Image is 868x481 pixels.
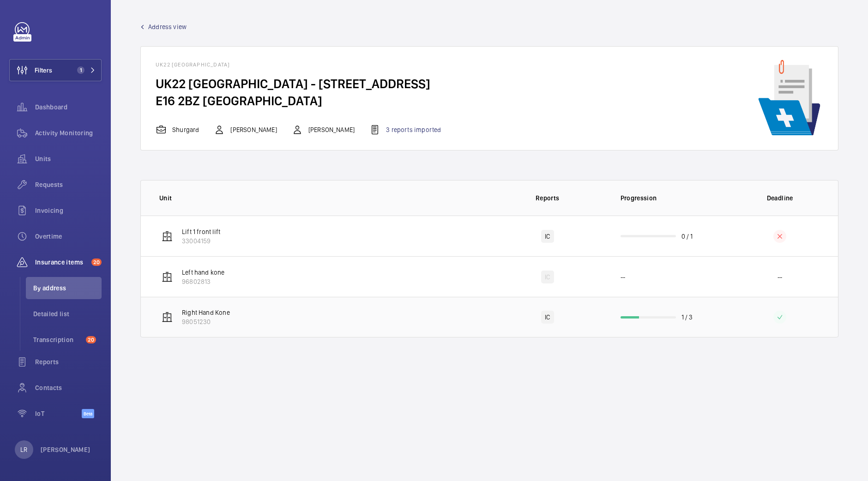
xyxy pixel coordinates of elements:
[182,268,225,277] p: Left hand kone
[182,308,230,317] p: Right Hand Kone
[35,128,102,138] span: Activity Monitoring
[621,272,625,282] p: --
[35,258,88,267] span: Insurance items
[369,124,441,135] div: 3 reports imported
[292,124,355,135] div: [PERSON_NAME]
[681,313,693,322] p: 1 / 3
[541,271,554,283] div: IC
[35,232,102,241] span: Overtime
[20,445,27,454] p: LR
[33,335,82,344] span: Transcription
[728,193,832,203] p: Deadline
[35,180,102,189] span: Requests
[162,271,173,283] img: elevator.svg
[156,61,456,75] h4: UK22 [GEOGRAPHIC_DATA]
[681,232,693,241] p: 0 / 1
[35,102,102,112] span: Dashboard
[162,312,173,323] img: elevator.svg
[182,277,225,286] p: 96802813
[159,193,489,203] p: Unit
[778,272,782,282] p: --
[148,22,187,31] span: Address view
[86,336,96,343] span: 20
[33,309,102,319] span: Detailed list
[82,409,94,418] span: Beta
[9,59,102,81] button: Filters1
[35,383,102,392] span: Contacts
[35,409,82,418] span: IoT
[156,75,456,109] h4: UK22 [GEOGRAPHIC_DATA] - [STREET_ADDRESS] E16 2BZ [GEOGRAPHIC_DATA]
[35,154,102,163] span: Units
[77,66,84,74] span: 1
[162,231,173,242] img: elevator.svg
[182,236,220,246] p: 33004159
[214,124,277,135] div: [PERSON_NAME]
[35,206,102,215] span: Invoicing
[35,66,52,75] span: Filters
[541,230,554,243] div: IC
[41,445,90,454] p: [PERSON_NAME]
[91,259,102,266] span: 20
[33,283,102,293] span: By address
[621,193,722,203] p: Progression
[182,227,220,236] p: Lift 1 front lift
[35,357,102,367] span: Reports
[541,311,554,324] div: IC
[182,317,230,326] p: 98051230
[496,193,599,203] p: Reports
[156,124,199,135] div: Shurgard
